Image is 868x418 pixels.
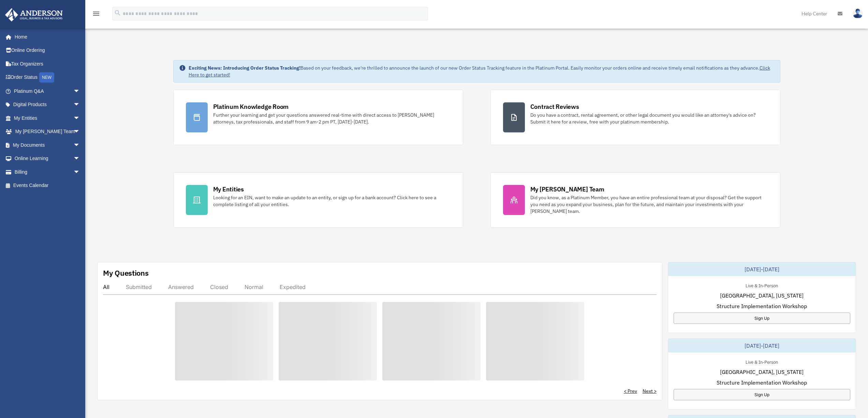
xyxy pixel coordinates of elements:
a: My Documentsarrow_drop_down [5,138,90,152]
a: Home [5,30,87,44]
div: All [103,284,109,290]
span: [GEOGRAPHIC_DATA], [US_STATE] [720,368,804,376]
div: My [PERSON_NAME] Team [530,185,604,193]
a: Platinum Knowledge Room Further your learning and get your questions answered real-time with dire... [173,90,463,145]
div: Closed [210,284,228,290]
div: [DATE]-[DATE] [668,262,856,276]
div: Expedited [280,284,306,290]
a: Billingarrow_drop_down [5,165,90,179]
i: search [114,9,121,17]
a: My Entitiesarrow_drop_down [5,111,90,125]
span: arrow_drop_down [73,138,87,152]
div: My Entities [213,185,244,193]
a: Platinum Q&Aarrow_drop_down [5,84,90,98]
div: Platinum Knowledge Room [213,102,289,111]
a: Click Here to get started! [189,65,770,78]
div: Live & In-Person [740,282,783,289]
img: Anderson Advisors Platinum Portal [3,8,65,21]
div: Looking for an EIN, want to make an update to an entity, or sign up for a bank account? Click her... [213,194,451,208]
div: My Questions [103,268,149,278]
div: Contract Reviews [530,102,579,111]
div: Submitted [126,284,152,290]
div: Live & In-Person [740,358,783,365]
div: Answered [168,284,194,290]
span: arrow_drop_down [73,152,87,166]
img: User Pic [853,9,863,18]
a: Online Learningarrow_drop_down [5,152,90,165]
span: arrow_drop_down [73,84,87,98]
div: Did you know, as a Platinum Member, you have an entire professional team at your disposal? Get th... [530,194,768,215]
a: Contract Reviews Do you have a contract, rental agreement, or other legal document you would like... [490,90,780,145]
a: menu [92,12,100,18]
a: < Prev [624,388,637,394]
strong: Exciting News: Introducing Order Status Tracking! [189,65,300,71]
div: Normal [245,284,263,290]
a: Events Calendar [5,179,90,192]
span: Structure Implementation Workshop [717,302,807,310]
span: arrow_drop_down [73,98,87,112]
span: arrow_drop_down [73,165,87,179]
div: [DATE]-[DATE] [668,339,856,352]
a: Online Ordering [5,44,90,57]
div: Further your learning and get your questions answered real-time with direct access to [PERSON_NAM... [213,112,451,125]
i: menu [92,10,100,18]
a: Sign Up [674,389,850,400]
div: Do you have a contract, rental agreement, or other legal document you would like an attorney's ad... [530,112,768,125]
a: Order StatusNEW [5,71,90,85]
a: My [PERSON_NAME] Teamarrow_drop_down [5,125,90,139]
a: Digital Productsarrow_drop_down [5,98,90,112]
a: My [PERSON_NAME] Team Did you know, as a Platinum Member, you have an entire professional team at... [490,172,780,228]
div: Based on your feedback, we're thrilled to announce the launch of our new Order Status Tracking fe... [189,64,775,78]
span: arrow_drop_down [73,125,87,139]
div: NEW [39,72,54,83]
a: Next > [643,388,657,394]
a: Tax Organizers [5,57,90,71]
a: My Entities Looking for an EIN, want to make an update to an entity, or sign up for a bank accoun... [173,172,463,228]
a: Sign Up [674,313,850,324]
span: arrow_drop_down [73,111,87,125]
span: [GEOGRAPHIC_DATA], [US_STATE] [720,291,804,300]
span: Structure Implementation Workshop [717,378,807,387]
